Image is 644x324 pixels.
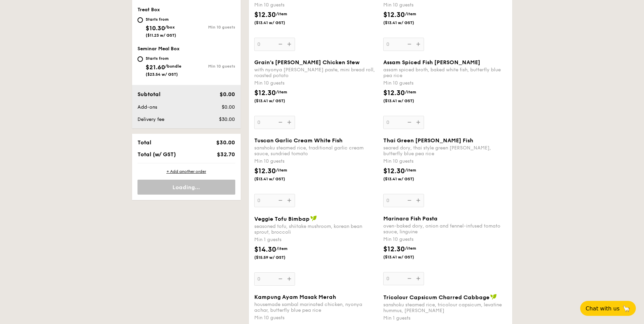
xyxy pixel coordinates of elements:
span: /item [276,168,287,173]
div: Min 10 guests [383,80,507,87]
span: /item [405,168,416,173]
span: ($13.41 w/ GST) [383,20,429,25]
div: seared dory, thai style green [PERSON_NAME], butterfly blue pea rice [383,145,507,157]
img: icon-vegan.f8ff3823.svg [490,294,497,300]
div: Min 10 guests [383,236,507,243]
input: Starts from$10.30/box($11.23 w/ GST)Min 10 guests [137,17,143,23]
span: $0.00 [220,91,235,97]
span: Subtotal [137,91,161,97]
div: Starts from [146,56,181,61]
span: $12.30 [383,89,405,97]
div: Min 10 guests [186,25,235,30]
span: /item [276,12,287,16]
div: Starts from [146,17,176,22]
span: 🦙 [622,305,630,312]
div: Min 10 guests [383,158,507,165]
span: ($23.54 w/ GST) [146,72,178,77]
span: Add-ons [137,104,157,110]
span: $10.30 [146,24,165,32]
div: sanshoku steamed rice, traditional garlic cream sauce, sundried tomato [254,145,378,157]
span: /item [276,246,288,251]
span: Total [137,139,151,146]
span: Seminar Meal Box [137,46,180,52]
span: ($13.41 w/ GST) [254,98,300,104]
span: $14.30 [254,246,276,254]
span: ($13.41 w/ GST) [254,20,300,25]
button: Chat with us🦙 [580,301,636,316]
span: Total (w/ GST) [137,151,176,158]
span: /item [276,90,287,94]
span: /item [405,246,416,251]
span: $12.30 [383,11,405,19]
span: Delivery fee [137,116,164,122]
div: + Add another order [137,169,235,174]
div: Loading... [137,180,235,195]
span: Chat with us [586,305,620,312]
span: Treat Box [137,7,160,13]
span: $0.00 [222,104,235,110]
div: Min 1 guests [254,236,378,243]
div: oven-baked dory, onion and fennel-infused tomato sauce, linguine [383,223,507,235]
div: Min 1 guests [383,315,507,322]
span: /bundle [165,64,181,69]
span: ($13.41 w/ GST) [254,176,300,182]
span: /item [405,12,416,16]
span: Tuscan Garlic Cream White Fish [254,137,343,144]
div: Min 10 guests [254,158,378,165]
span: $12.30 [254,11,276,19]
span: /item [405,90,416,94]
span: ($13.41 w/ GST) [383,98,429,104]
span: Marinara Fish Pasta [383,215,438,222]
span: ($13.41 w/ GST) [383,176,429,182]
img: icon-vegan.f8ff3823.svg [310,215,317,221]
span: Thai Green [PERSON_NAME] Fish [383,137,473,144]
div: housemade sambal marinated chicken, nyonya achar, butterfly blue pea rice [254,302,378,313]
div: Min 10 guests [254,2,378,8]
span: Kampung Ayam Masak Merah [254,294,336,300]
div: Min 10 guests [383,2,507,8]
span: ($15.59 w/ GST) [254,255,300,260]
span: $30.00 [216,139,235,146]
span: Grain's [PERSON_NAME] Chicken Stew [254,59,360,66]
span: Tricolour Capsicum Charred Cabbage [383,294,490,301]
span: $30.00 [219,116,235,122]
span: $21.60 [146,64,165,71]
div: Min 10 guests [254,80,378,87]
input: Starts from$21.60/bundle($23.54 w/ GST)Min 10 guests [137,56,143,62]
span: ($11.23 w/ GST) [146,33,176,38]
span: $12.30 [383,245,405,253]
div: sanshoku steamed rice, tricolour capsicum, levatine hummus, [PERSON_NAME] [383,302,507,313]
span: $12.30 [254,167,276,175]
div: assam spiced broth, baked white fish, butterfly blue pea rice [383,67,507,78]
div: Min 10 guests [254,314,378,321]
span: /box [165,25,175,30]
div: with nyonya [PERSON_NAME] paste, mini bread roll, roasted potato [254,67,378,78]
span: Veggie Tofu Bimbap [254,216,310,222]
div: seasoned tofu, shiitake mushroom, korean bean sprout, broccoli [254,223,378,235]
span: $12.30 [383,167,405,175]
span: $12.30 [254,89,276,97]
div: Min 10 guests [186,64,235,69]
span: ($13.41 w/ GST) [383,254,429,260]
span: $32.70 [217,151,235,158]
span: Assam Spiced Fish [PERSON_NAME] [383,59,480,66]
